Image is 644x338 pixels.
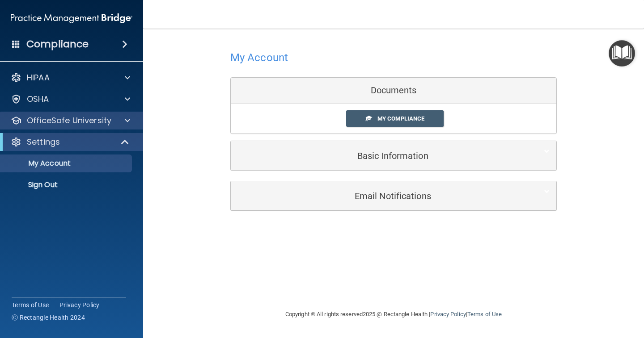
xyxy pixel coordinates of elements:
[11,137,130,147] a: Settings
[11,94,130,104] a: OSHA
[27,72,50,83] p: HIPAA
[27,137,60,147] p: Settings
[230,52,288,63] h4: My Account
[237,146,550,166] a: Basic Information
[609,40,635,67] button: Open Resource Center
[230,300,557,329] div: Copyright © All rights reserved 2025 @ Rectangle Health | |
[12,313,85,322] span: Ⓒ Rectangle Health 2024
[430,311,466,317] a: Privacy Policy
[12,300,49,309] a: Terms of Use
[26,38,89,50] h4: Compliance
[59,300,100,309] a: Privacy Policy
[237,151,522,161] h5: Basic Information
[237,191,522,201] h5: Email Notifications
[11,72,130,83] a: HIPAA
[11,115,130,126] a: OfficeSafe University
[11,9,132,27] img: PMB logo
[27,94,49,104] p: OSHA
[237,186,550,206] a: Email Notifications
[27,115,111,126] p: OfficeSafe University
[6,159,128,168] p: My Account
[231,78,556,104] div: Documents
[377,115,424,122] span: My Compliance
[467,311,502,317] a: Terms of Use
[6,180,128,189] p: Sign Out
